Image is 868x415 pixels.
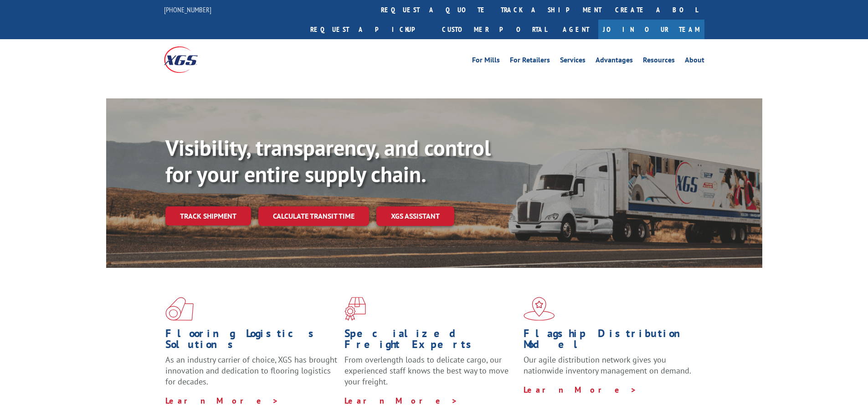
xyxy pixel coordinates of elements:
[596,56,633,67] a: Advantages
[685,56,704,67] a: About
[344,328,517,354] h1: Specialized Freight Experts
[554,20,598,39] a: Agent
[164,5,211,14] a: [PHONE_NUMBER]
[344,354,517,395] p: From overlength loads to delicate cargo, our experienced staff knows the best way to move your fr...
[643,56,675,67] a: Resources
[472,56,500,67] a: For Mills
[510,56,550,67] a: For Retailers
[165,297,194,321] img: xgs-icon-total-supply-chain-intelligence-red
[165,328,338,354] h1: Flooring Logistics Solutions
[524,297,555,321] img: xgs-icon-flagship-distribution-model-red
[524,354,691,376] span: Our agile distribution network gives you nationwide inventory management on demand.
[165,206,251,225] a: Track shipment
[303,20,435,39] a: Request a pickup
[524,384,637,395] a: Learn More >
[598,20,704,39] a: Join Our Team
[376,206,454,226] a: XGS ASSISTANT
[165,395,279,406] a: Learn More >
[435,20,554,39] a: Customer Portal
[524,328,696,354] h1: Flagship Distribution Model
[560,56,586,67] a: Services
[344,297,366,321] img: xgs-icon-focused-on-flooring-red
[165,133,491,188] b: Visibility, transparency, and control for your entire supply chain.
[258,206,369,226] a: Calculate transit time
[165,354,337,387] span: As an industry carrier of choice, XGS has brought innovation and dedication to flooring logistics...
[344,395,458,406] a: Learn More >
